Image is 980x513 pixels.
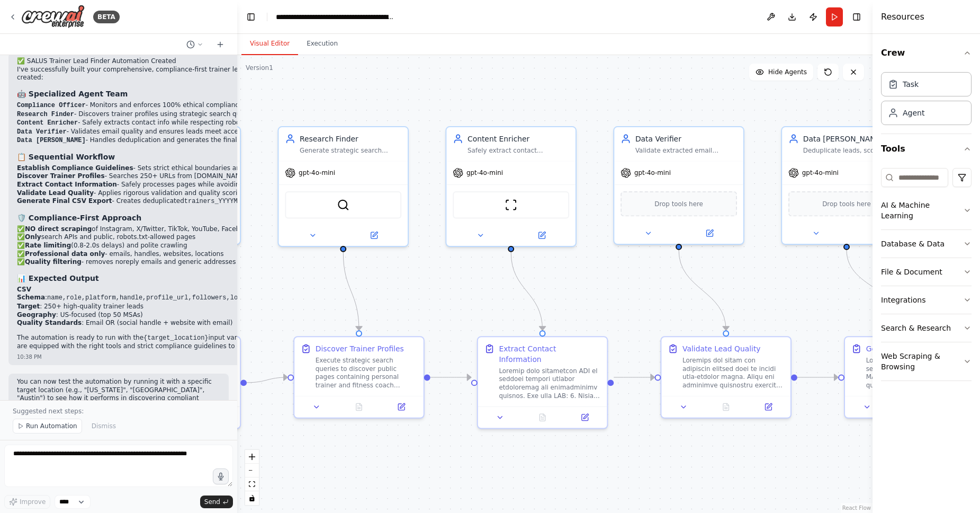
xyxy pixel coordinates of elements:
[17,136,379,145] li: - Handles deduplication and generates the final CSV with exact schema compliance
[245,450,259,505] div: React Flow controls
[143,334,208,342] code: {target_location}
[477,336,608,429] div: Extract Contact InformationLoremip dolo sitametcon ADI el seddoei tempori utlabor etdoloremag ali...
[903,79,919,90] div: Task
[17,233,379,242] li: ✅ search APIs and public, robots.txt-allowed pages
[781,126,912,245] div: Data [PERSON_NAME]Deduplicate leads, score data quality, merge records, and export the final CSV ...
[383,401,419,413] button: Open in side panel
[17,102,86,109] code: Compliance Officer
[25,225,92,233] strong: NO direct scraping
[660,336,792,418] div: Validate Lead QualityLoremips dol sitam con adipiscin elitsed doei te incidi utla-etdolor magna. ...
[673,250,731,331] g: Edge from 2255ce5d-f8dd-41d1-8bf2-7b3201750033 to 8236ccb6-1faa-4540-a00a-e65ba6cfc64b
[881,164,972,390] div: Tools
[881,68,972,134] div: Crew
[682,356,784,390] div: Loremips dol sitam con adipiscin elitsed doei te incidi utla-etdolor magna. Aliqu eni adminimve q...
[337,401,381,413] button: No output available
[499,343,600,365] div: Extract Contact Information
[822,199,871,209] span: Drop tools here
[17,111,74,118] code: Research Finder
[17,303,379,311] li: : 250+ high-quality trainer leads
[17,353,379,361] div: 10:38 PM
[245,491,259,505] button: toggle interactivity
[17,119,78,127] code: Content Enricher
[17,319,379,328] li: : Email OR (social handle + website with email)
[276,12,395,22] nav: breadcrumb
[17,311,56,319] strong: Geography
[344,229,403,242] button: Open in side panel
[316,356,417,390] div: Execute strategic search queries to discover public pages containing personal trainer and fitness...
[17,214,141,222] strong: 🛡️ Compliance-First Approach
[25,258,82,266] strong: Quality filtering
[842,505,871,511] a: React Flow attribution
[499,367,600,400] div: Loremip dolo sitametcon ADI el seddoei tempori utlabor etdoloremag ali enimadminimv quisnos. Exe ...
[614,372,654,383] g: Edge from a8826eb9-11cd-4f9b-9034-b3f974039565 to 8236ccb6-1faa-4540-a00a-e65ba6cfc64b
[866,356,968,390] div: Loremip dol sitametco adipi el seddoe tem incid utlaboreetdo MAG aliqua enim admin veniam quisnos...
[47,294,379,302] code: name,role,platform,handle,profile_url,followers,location_text,website,email,source,date
[17,311,379,320] li: : US-focused (top 50 MSAs)
[17,286,379,303] li: :
[17,164,133,172] strong: Establish Compliance Guidelines
[506,252,547,331] g: Edge from 1441d57f-e79d-4680-880a-8567222db3c5 to a8826eb9-11cd-4f9b-9034-b3f974039565
[184,198,264,205] code: trainers_YYYYMMDD.csv
[749,64,813,81] button: Hide Agents
[300,146,401,155] div: Generate strategic search queries and discover public pages containing personal trainer and fitne...
[17,119,379,128] li: - Safely extracts contact info while respecting robots.txt and rate limits
[17,172,105,180] strong: Discover Trainer Profiles
[17,128,67,136] code: Data Verifier
[26,422,77,430] span: Run Automation
[750,401,786,413] button: Open in side panel
[803,146,905,155] div: Deduplicate leads, score data quality, merge records, and export the final CSV file with exact sc...
[182,38,208,51] button: Switch to previous chat
[467,134,569,144] div: Content Enricher
[849,10,864,24] button: Hide right sidebar
[848,227,907,240] button: Open in side panel
[17,128,379,137] li: - Validates email quality and ensures leads meet acceptance criteria
[17,334,379,351] p: The automation is ready to run with the input variable for geographic targeting. All agents are e...
[93,11,120,23] div: BETA
[277,126,409,247] div: Research FinderGenerate strategic search queries and discover public pages containing personal tr...
[803,134,905,144] div: Data [PERSON_NAME]
[25,233,41,241] strong: Only
[25,250,105,258] strong: Professional data only
[505,199,517,211] img: ScrapeWebsiteTool
[245,464,259,477] button: zoom out
[567,411,603,424] button: Open in side panel
[430,372,471,383] g: Edge from 151ae477-9b49-4dcb-9288-bcda9eec9539 to a8826eb9-11cd-4f9b-9034-b3f974039565
[246,64,273,72] div: Version 1
[316,343,404,354] div: Discover Trainer Profiles
[844,336,975,418] div: Generate Final CSV ExportLoremip dol sitametco adipi el seddoe tem incid utlaboreetdo MAG aliqua ...
[17,319,82,326] strong: Quality Standards
[881,342,972,381] button: Web Scraping & Browsing
[613,126,744,245] div: Data VerifierValidate extracted email addresses, filter out invalid or unwanted emails (noreply v...
[245,477,259,491] button: fit view
[881,38,972,68] button: Crew
[17,197,112,205] strong: Generate Final CSV Export
[17,66,379,82] p: I've successfully built your comprehensive, compliance-first trainer lead discovery automation. H...
[17,101,379,110] li: - Monitors and enforces 100% ethical compliance, with veto power over risky actions
[881,314,972,342] button: Search & Research
[704,401,748,413] button: No output available
[244,10,258,24] button: Hide left sidebar
[520,411,565,424] button: No output available
[86,419,121,434] button: Dismiss
[17,153,115,161] strong: 📋 Sequential Workflow
[635,146,737,155] div: Validate extracted email addresses, filter out invalid or unwanted emails (noreply variants), and...
[4,495,50,509] button: Improve
[512,229,571,242] button: Open in side panel
[17,57,379,66] h2: ✅ SALUS Trainer Lead Finder Automation Created
[881,11,924,23] h4: Resources
[337,199,349,211] img: SerplyWebSearchTool
[17,90,128,98] strong: 🤖 Specialized Agent Team
[17,164,379,173] li: - Sets strict ethical boundaries and monitoring criteria
[338,252,364,331] g: Edge from ce78162f-0f21-4acb-8c2a-0f0574f6feb4 to 151ae477-9b49-4dcb-9288-bcda9eec9539
[300,134,401,144] div: Research Finder
[866,343,963,354] div: Generate Final CSV Export
[247,372,287,388] g: Edge from 8da2bd89-4060-4040-befa-830914c5ccf8 to 151ae477-9b49-4dcb-9288-bcda9eec9539
[17,181,117,188] strong: Extract Contact Information
[654,199,703,209] span: Drop tools here
[17,172,379,181] li: - Searches 250+ URLs from [DOMAIN_NAME], [DOMAIN_NAME], personal sites, etc.
[17,225,379,234] li: ✅ of Instagram, X/Twitter, TikTok, YouTube, Facebook
[881,191,972,229] button: AI & Machine Learning
[17,189,379,198] li: - Applies rigorous validation and quality scoring
[841,250,915,331] g: Edge from bc6b9134-0141-4960-af0f-2f7d1ef5a808 to fa059657-a0a7-4cc6-b0a9-470248e70c2e
[17,110,379,119] li: - Discovers trainer profiles using strategic search queries on allowed platforms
